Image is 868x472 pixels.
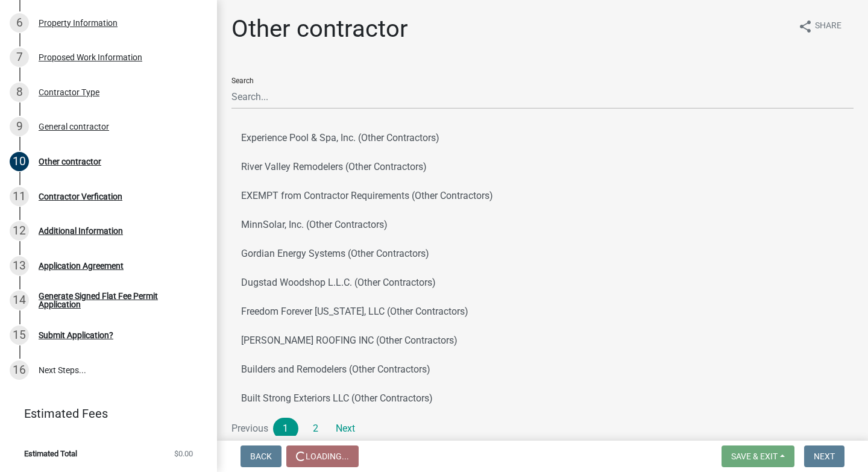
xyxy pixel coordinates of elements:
[10,13,29,33] div: 6
[10,152,29,171] div: 10
[10,401,198,426] a: Estimated Fees
[231,418,854,439] nav: Page navigation
[10,256,29,275] div: 13
[306,452,349,461] span: Loading...
[231,297,854,326] button: Freedom Forever [US_STATE], LLC (Other Contractors)
[815,19,841,34] span: Share
[231,210,854,239] button: MinnSolar, Inc. (Other Contractors)
[39,19,118,27] div: Property Information
[231,153,854,181] button: River Valley Remodelers (Other Contractors)
[10,117,29,136] div: 9
[814,452,835,461] span: Next
[231,239,854,268] button: Gordian Energy Systems (Other Contractors)
[39,53,142,61] div: Proposed Work Information
[10,83,29,102] div: 8
[333,418,358,439] a: Next
[24,450,77,458] span: Estimated Total
[39,122,109,131] div: General contractor
[39,262,124,270] div: Application Agreement
[39,227,123,235] div: Additional Information
[731,452,778,461] span: Save & Exit
[10,48,29,67] div: 7
[231,268,854,297] button: Dugstad Woodshop L.L.C. (Other Contractors)
[303,418,329,439] a: 2
[39,331,113,339] div: Submit Application?
[798,19,813,34] i: share
[722,445,794,467] button: Save & Exit
[10,291,29,310] div: 14
[39,88,99,96] div: Contractor Type
[231,355,854,384] button: Builders and Remodelers (Other Contractors)
[286,445,359,467] button: Loading...
[788,14,851,38] button: shareShare
[250,452,272,461] span: Back
[39,192,122,201] div: Contractor Verfication
[231,384,854,413] button: Built Strong Exteriors LLC (Other Contractors)
[231,326,854,355] button: [PERSON_NAME] ROOFING INC (Other Contractors)
[39,292,198,309] div: Generate Signed Flat Fee Permit Application
[174,450,193,458] span: $0.00
[273,418,298,439] a: 1
[10,221,29,241] div: 12
[10,360,29,380] div: 16
[804,445,844,467] button: Next
[39,157,101,166] div: Other contractor
[10,187,29,206] div: 11
[241,445,281,467] button: Back
[10,326,29,345] div: 15
[231,124,854,153] button: Experience Pool & Spa, Inc. (Other Contractors)
[231,14,408,43] h1: Other contractor
[231,181,854,210] button: EXEMPT from Contractor Requirements (Other Contractors)
[231,84,854,109] input: Search...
